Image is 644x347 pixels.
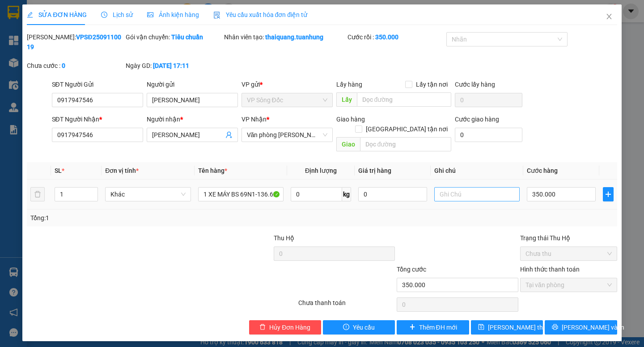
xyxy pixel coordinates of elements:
[4,20,170,31] li: 85 [PERSON_NAME]
[52,114,143,124] div: SĐT Người Nhận
[101,11,133,18] span: Lịch sử
[409,324,415,331] span: plus
[30,213,249,223] div: Tổng: 1
[4,56,107,71] b: GỬI : VP Sông Đốc
[347,32,445,42] div: Cước rồi :
[269,322,310,332] span: Hủy Đơn Hàng
[375,33,398,41] b: 350.000
[105,167,139,174] span: Đơn vị tính
[27,32,124,52] div: [PERSON_NAME]:
[147,11,199,18] span: Ảnh kiện hàng
[198,187,284,201] input: VD: Bàn, Ghế
[362,124,451,134] span: [GEOGRAPHIC_DATA] tận nơi
[247,93,327,107] span: VP Sông Đốc
[147,12,153,18] span: picture
[305,167,337,174] span: Định lượng
[525,278,612,292] span: Tại văn phòng
[225,131,233,138] span: user-add
[4,31,170,42] li: 02839.63.63.63
[520,233,617,243] div: Trạng thái Thu Hộ
[55,167,62,174] span: SL
[357,92,451,107] input: Dọc đường
[147,79,238,89] div: Người gửi
[562,322,624,332] span: [PERSON_NAME] và In
[153,62,189,69] b: [DATE] 17:11
[62,62,65,69] b: 0
[323,320,395,334] button: exclamation-circleYêu cầu
[360,137,451,151] input: Dọc đường
[213,12,220,19] img: icon
[343,324,349,331] span: exclamation-circle
[27,61,124,71] div: Chưa cước :
[397,320,469,334] button: plusThêm ĐH mới
[274,234,294,242] span: Thu Hộ
[241,116,267,123] span: VP Nhận
[455,116,499,123] label: Cước giao hàng
[397,266,426,273] span: Tổng cước
[419,322,457,332] span: Thêm ĐH mới
[213,11,308,18] span: Yêu cầu xuất hóa đơn điện tử
[27,33,121,50] b: VPSĐ2509110019
[434,187,520,201] input: Ghi Chú
[247,128,327,142] span: Văn phòng Hồ Chí Minh
[336,92,357,107] span: Lấy
[51,6,127,17] b: [PERSON_NAME]
[471,320,543,334] button: save[PERSON_NAME] thay đổi
[527,167,558,174] span: Cước hàng
[358,167,391,174] span: Giá trị hàng
[198,167,227,174] span: Tên hàng
[249,320,321,334] button: deleteHủy Đơn Hàng
[597,4,622,29] button: Close
[525,247,612,260] span: Chưa thu
[552,324,558,331] span: printer
[455,128,522,142] input: Cước giao hàng
[488,322,559,332] span: [PERSON_NAME] thay đổi
[336,137,360,151] span: Giao
[224,32,346,42] div: Nhân viên tạo:
[342,187,351,201] span: kg
[455,81,495,88] label: Cước lấy hàng
[27,12,33,18] span: edit
[241,79,333,89] div: VP gửi
[431,162,523,180] th: Ghi chú
[455,93,522,107] input: Cước lấy hàng
[101,12,107,18] span: clock-circle
[353,322,375,332] span: Yêu cầu
[126,61,223,71] div: Ngày GD:
[126,32,223,42] div: Gói vận chuyển:
[171,33,203,41] b: Tiêu chuẩn
[336,116,365,123] span: Giao hàng
[147,114,238,124] div: Người nhận
[478,324,484,331] span: save
[603,191,613,198] span: plus
[52,79,143,89] div: SĐT Người Gửi
[336,81,362,88] span: Lấy hàng
[259,324,266,331] span: delete
[51,21,59,29] span: environment
[110,188,185,201] span: Khác
[27,11,86,18] span: SỬA ĐƠN HÀNG
[265,33,323,41] b: thaiquang.tuanhung
[297,298,396,314] div: Chưa thanh toán
[51,33,59,40] span: phone
[603,187,614,201] button: plus
[30,187,45,201] button: delete
[520,266,580,273] label: Hình thức thanh toán
[545,320,617,334] button: printer[PERSON_NAME] và In
[412,79,451,89] span: Lấy tận nơi
[606,13,613,20] span: close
